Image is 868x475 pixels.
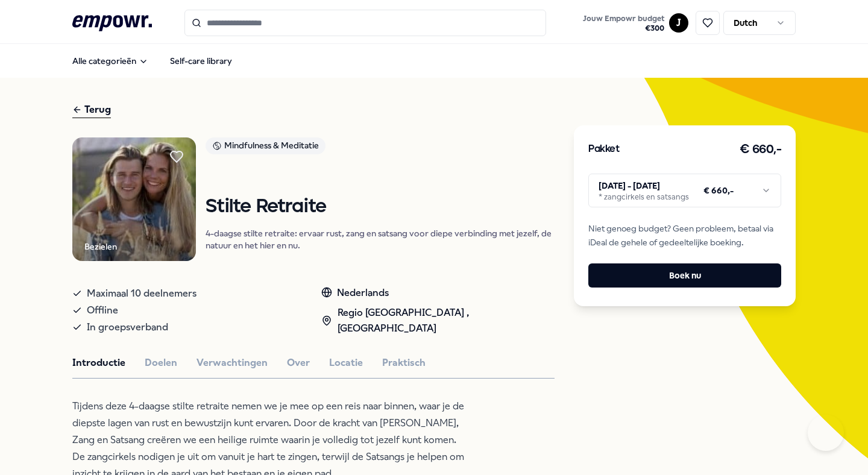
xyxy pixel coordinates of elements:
[206,137,555,159] a: Mindfulness & Meditatie
[84,240,117,253] div: Bezielen
[160,49,242,73] a: Self-care library
[206,137,325,154] div: Mindfulness & Meditatie
[329,355,363,371] button: Locatie
[206,197,555,218] h1: Stilte Retraite
[197,355,268,371] button: Verwachtingen
[588,142,620,157] h3: Pakket
[669,13,688,33] button: J
[184,10,546,36] input: Search for products, categories or subcategories
[72,355,125,371] button: Introductie
[206,227,555,251] p: 4-daagse stilte retraite: ervaar rust, zang en satsang voor diepe verbinding met jezelf, de natuu...
[87,285,197,302] span: Maximaal 10 deelnemers
[321,305,555,336] div: Regio [GEOGRAPHIC_DATA] , [GEOGRAPHIC_DATA]
[583,24,664,33] span: € 300
[72,137,196,261] img: Product Image
[808,415,844,451] iframe: Help Scout Beacon - Open
[740,140,782,159] h3: € 660,-
[588,263,781,288] button: Boek nu
[72,102,111,118] div: Terug
[588,222,781,249] span: Niet genoeg budget? Geen probleem, betaal via iDeal de gehele of gedeeltelijke boeking.
[578,10,669,36] a: Jouw Empowr budget€300
[87,319,168,336] span: In groepsverband
[287,355,310,371] button: Over
[583,14,664,24] span: Jouw Empowr budget
[145,355,177,371] button: Doelen
[63,49,158,73] button: Alle categorieën
[321,285,555,301] div: Nederlands
[87,302,118,319] span: Offline
[382,355,426,371] button: Praktisch
[63,49,242,73] nav: Main
[580,11,667,36] button: Jouw Empowr budget€300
